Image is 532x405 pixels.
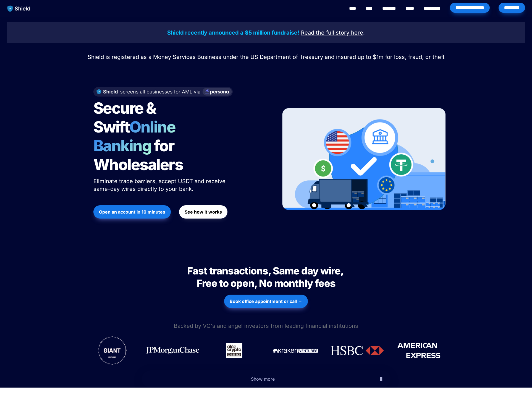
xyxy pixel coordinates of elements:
span: Secure & Swift [93,99,159,136]
strong: Open an account in 10 minutes [99,209,165,215]
a: See how it works [179,202,227,221]
a: Book office appointment or call → [224,292,308,311]
span: Show more [251,376,275,382]
span: for Wholesalers [93,136,183,174]
a: here [351,30,363,36]
span: . [363,29,365,36]
button: Open an account in 10 minutes [93,205,171,219]
span: Backed by VC's and angel investors from leading financial institutions [174,323,358,329]
u: here [351,29,363,36]
button: See how it works [179,205,227,219]
button: Book office appointment or call → [224,295,308,308]
strong: Book office appointment or call → [230,298,302,304]
span: Eliminate trade barriers, accept USDT and receive same-day wires directly to your bank. [93,178,227,192]
strong: See how it works [185,209,222,215]
strong: Shield recently announced a $5 million fundraise! [167,29,299,36]
span: Fast transactions, Same day wire, Free to open, No monthly fees [187,265,345,289]
a: Open an account in 10 minutes [93,202,171,221]
span: Online Banking [93,118,181,155]
u: Read the full story [301,29,349,36]
img: website logo [5,3,33,14]
a: Read the full story [301,30,349,36]
span: Shield is registered as a Money Services Business under the US Department of Treasury and insured... [88,54,445,60]
button: Show more [142,370,391,388]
